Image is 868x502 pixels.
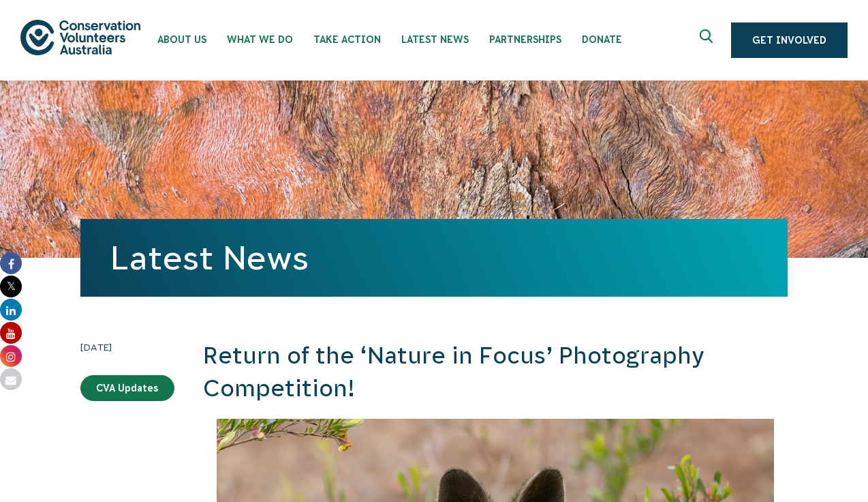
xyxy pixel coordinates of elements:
span: Donate [582,34,622,45]
a: Get Involved [731,23,848,58]
span: About Us [157,34,206,45]
h2: Return of the ‘Nature in Focus’ Photography Competition! [203,340,788,404]
button: Expand search box Close search box [692,24,724,57]
span: Take Action [313,34,381,45]
a: Latest News [110,239,309,276]
img: logo.svg [20,20,140,55]
span: What We Do [227,34,293,45]
a: CVA Updates [80,375,174,401]
span: Latest News [401,34,469,45]
span: Partnerships [489,34,561,45]
span: Expand search box [700,29,717,51]
time: [DATE] [80,340,174,355]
